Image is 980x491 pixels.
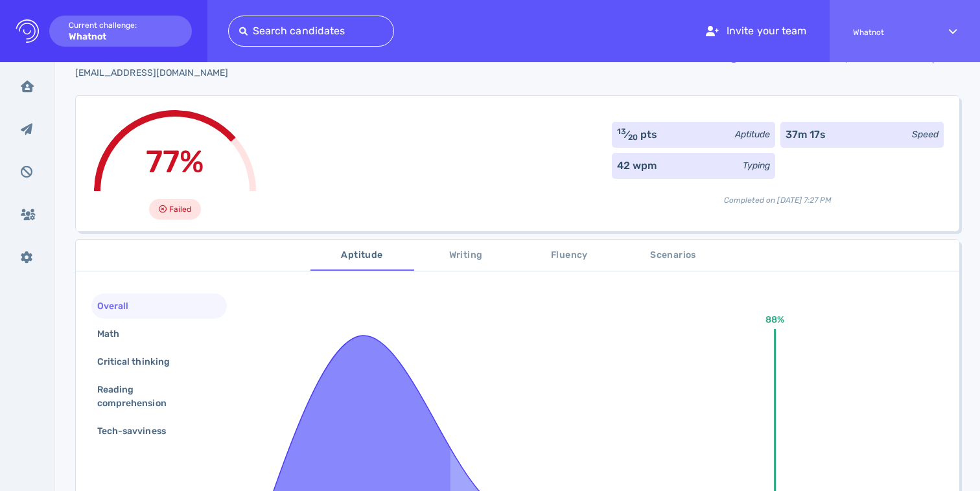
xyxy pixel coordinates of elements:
[146,143,204,180] span: 77%
[95,380,213,413] div: Reading comprehension
[629,247,717,264] span: Scenarios
[95,297,144,315] div: Overall
[735,128,770,141] div: Aptitude
[95,422,181,440] div: Tech-savviness
[912,128,939,141] div: Speed
[743,159,770,172] div: Typing
[853,28,926,37] span: Whatnot
[612,184,944,206] div: Completed on [DATE] 7:27 PM
[628,133,638,142] sub: 20
[95,352,185,371] div: Critical thinking
[617,158,657,174] div: 42 wpm
[786,127,826,143] div: 37m 17s
[617,127,626,136] sup: 13
[318,247,406,264] span: Aptitude
[422,247,510,264] span: Writing
[765,314,784,325] text: 88%
[526,247,614,264] span: Fluency
[95,325,135,343] div: Math
[617,127,658,143] div: ⁄ pts
[169,201,191,217] span: Failed
[75,66,266,80] div: Click to copy the email address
